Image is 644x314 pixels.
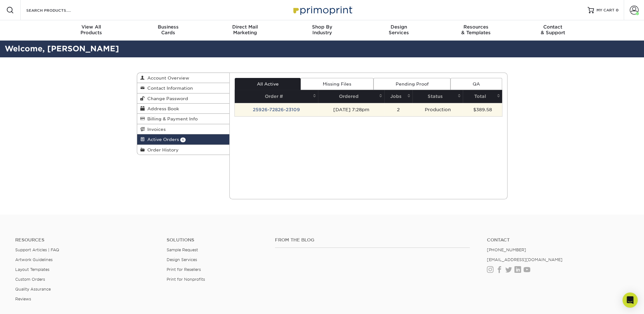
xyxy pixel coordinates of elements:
[373,78,450,90] a: Pending Proof
[137,73,230,83] a: Account Overview
[137,124,230,134] a: Invoices
[450,78,502,90] a: QA
[384,90,412,103] th: Jobs
[487,247,526,252] a: [PHONE_NUMBER]
[145,137,179,142] span: Active Orders
[487,257,563,262] a: [EMAIL_ADDRESS][DOMAIN_NAME]
[301,78,373,90] a: Missing Files
[137,83,230,93] a: Contact Information
[412,103,463,116] td: Production
[130,24,207,30] span: Business
[167,247,198,252] a: Sample Request
[53,20,130,41] a: View AllProducts
[487,237,629,243] a: Contact
[275,237,470,243] h4: From the Blog
[180,138,186,142] span: 1
[514,24,591,35] div: & Support
[514,24,591,30] span: Contact
[437,24,514,35] div: & Templates
[137,114,230,124] a: Billing & Payment Info
[384,103,412,116] td: 2
[360,24,437,30] span: Design
[622,292,638,308] div: Open Intercom Messenger
[235,78,301,90] a: All Active
[26,6,87,14] input: SEARCH PRODUCTS.....
[167,237,265,243] h4: Solutions
[145,116,198,121] span: Billing & Payment Info
[318,103,384,116] td: [DATE] 7:28pm
[360,24,437,35] div: Services
[318,90,384,103] th: Ordered
[145,96,188,101] span: Change Password
[15,247,59,252] a: Support Articles | FAQ
[412,90,463,103] th: Status
[137,104,230,114] a: Address Book
[15,237,157,243] h4: Resources
[514,20,591,41] a: Contact& Support
[235,90,318,103] th: Order #
[15,257,53,262] a: Artwork Guidelines
[360,20,437,41] a: DesignServices
[145,106,179,111] span: Address Book
[167,267,201,272] a: Print for Resellers
[137,134,230,144] a: Active Orders 1
[15,287,51,292] a: Quality Assurance
[437,24,514,30] span: Resources
[15,277,45,282] a: Custom Orders
[137,145,230,155] a: Order History
[167,277,205,282] a: Print for Nonprofits
[15,267,49,272] a: Layout Templates
[463,90,502,103] th: Total
[53,24,130,35] div: Products
[167,257,197,262] a: Design Services
[130,20,207,41] a: BusinessCards
[284,24,360,30] span: Shop By
[207,24,284,35] div: Marketing
[437,20,514,41] a: Resources& Templates
[284,24,360,35] div: Industry
[145,147,179,152] span: Order History
[616,8,619,12] span: 0
[235,103,318,116] td: 25926-72826-23109
[596,8,615,13] span: MY CART
[290,3,354,17] img: Primoprint
[284,20,360,41] a: Shop ByIndustry
[145,86,193,91] span: Contact Information
[53,24,130,30] span: View All
[130,24,207,35] div: Cards
[137,93,230,104] a: Change Password
[145,127,166,132] span: Invoices
[207,24,284,30] span: Direct Mail
[145,75,189,80] span: Account Overview
[463,103,502,116] td: $389.58
[207,20,284,41] a: Direct MailMarketing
